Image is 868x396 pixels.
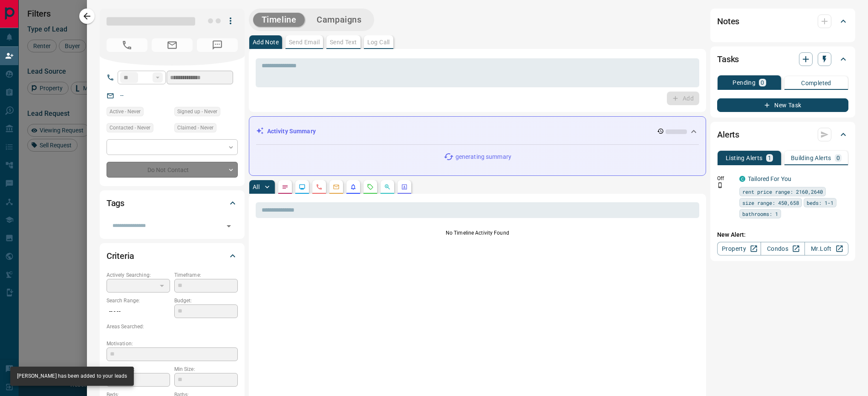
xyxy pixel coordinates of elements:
a: Mr.Loft [805,242,848,255]
p: Completed [801,80,831,86]
span: rent price range: 2160,2640 [742,187,823,196]
a: -- [120,92,124,99]
svg: Emails [333,184,340,190]
h2: Tasks [717,52,739,66]
span: beds: 1-1 [807,198,833,207]
h2: Tags [107,196,124,210]
div: Criteria [107,246,238,266]
div: [PERSON_NAME] has been added to your leads [17,369,127,383]
p: -- - -- [107,304,170,319]
svg: Agent Actions [401,184,408,190]
svg: Requests [367,184,374,190]
svg: Listing Alerts [350,184,357,190]
h2: Notes [717,14,739,28]
span: bathrooms: 1 [742,209,778,218]
p: Off [717,175,734,182]
span: Claimed - Never [177,123,213,132]
a: Property [717,242,761,255]
span: Contacted - Never [110,123,150,132]
p: generating summary [456,152,511,161]
p: 0 [836,155,840,161]
p: Pending [732,80,756,86]
p: Actively Searching: [107,271,170,279]
span: No Number [197,38,238,52]
p: Listing Alerts [726,155,763,161]
a: Tailored For You [748,175,791,182]
p: Search Range: [107,297,170,304]
svg: Notes [282,184,288,190]
p: Budget: [174,297,238,304]
p: Add Note [253,39,279,45]
div: Do Not Contact [107,162,238,178]
h2: Alerts [717,128,739,141]
span: No Number [107,38,147,52]
p: Activity Summary [267,127,316,136]
button: Campaigns [308,13,370,27]
p: All [253,184,260,190]
div: Tags [107,193,238,213]
svg: Opportunities [384,184,391,190]
p: Timeframe: [174,271,238,279]
div: Alerts [717,124,848,145]
p: Areas Searched: [107,323,238,330]
div: Activity Summary [256,123,699,139]
span: size range: 450,658 [742,198,799,207]
div: Tasks [717,49,848,69]
p: No Timeline Activity Found [256,229,699,237]
svg: Push Notification Only [717,182,723,188]
button: Timeline [253,13,305,27]
span: No Email [152,38,193,52]
p: Home Type: [107,365,170,373]
div: Notes [717,11,848,32]
button: New Task [717,98,848,112]
div: condos.ca [739,176,745,182]
p: Min Size: [174,365,238,373]
button: Open [223,220,235,232]
h2: Criteria [107,249,134,263]
p: Building Alerts [791,155,831,161]
p: 0 [761,80,764,86]
svg: Calls [316,184,323,190]
p: Motivation: [107,340,238,347]
span: Active - Never [110,107,141,116]
svg: Lead Browsing Activity [299,184,306,190]
a: Condos [761,242,805,255]
p: New Alert: [717,230,848,239]
span: Signed up - Never [177,107,217,116]
p: 1 [768,155,771,161]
